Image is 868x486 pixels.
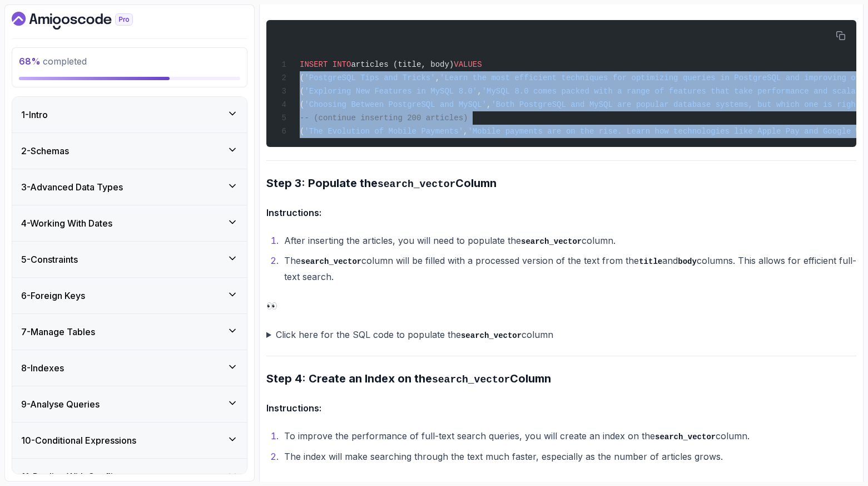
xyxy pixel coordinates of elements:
h3: 8 - Indexes [21,361,64,375]
h3: 10 - Conditional Expressions [21,434,136,447]
span: , [435,73,440,82]
li: The column will be filled with a processed version of the text from the and columns. This allows ... [281,253,856,284]
span: 'Choosing Between PostgreSQL and MySQL' [304,100,487,109]
code: search_vector [432,374,510,385]
span: -- (continue inserting 200 articles) [300,114,468,122]
button: 3-Advanced Data Types [12,169,247,205]
code: search_vector [521,237,582,246]
h3: 11 - Dealing With Conflicts [21,470,125,483]
h3: 9 - Analyse Queries [21,397,100,411]
span: completed [19,56,87,67]
span: ( [300,87,304,96]
span: 'The Evolution of Mobile Payments' [304,127,463,136]
span: , [463,127,468,136]
button: 6-Foreign Keys [12,278,247,313]
h4: Instructions: [266,401,856,415]
summary: Click here for the SQL code to populate thesearch_vectorcolumn [266,327,856,343]
h3: 3 - Advanced Data Types [21,180,123,194]
h3: 4 - Working With Dates [21,217,112,230]
span: VALUES [454,60,482,69]
span: articles (title, body) [351,60,454,69]
button: 8-Indexes [12,350,247,386]
span: 'Exploring New Features in MySQL 8.0' [304,87,477,96]
span: 'PostgreSQL Tips and Tricks' [304,73,435,82]
h3: 5 - Constraints [21,253,78,266]
li: After inserting the articles, you will need to populate the column. [281,233,856,249]
span: , [487,100,491,109]
button: 4-Working With Dates [12,205,247,241]
li: The index will make searching through the text much faster, especially as the number of articles ... [281,449,856,464]
code: search_vector [461,331,522,340]
code: search_vector [301,257,361,266]
button: 2-Schemas [12,133,247,169]
code: search_vector [655,433,716,441]
span: ( [300,127,304,136]
button: 7-Manage Tables [12,314,247,350]
button: 9-Analyse Queries [12,386,247,422]
span: ( [300,100,304,109]
strong: Step 4: Create an Index on the Column [266,372,551,385]
a: Dashboard [12,12,158,30]
h4: Instructions: [266,206,856,219]
h3: 7 - Manage Tables [21,325,95,338]
code: body [678,257,697,266]
span: ( [300,73,304,82]
button: 1-Intro [12,97,247,132]
h3: 1 - Intro [21,108,48,121]
button: 5-Constraints [12,242,247,277]
span: 68 % [19,56,41,67]
strong: Step 3: Populate the Column [266,176,497,190]
code: title [639,257,662,266]
h3: 2 - Schemas [21,144,69,158]
span: , [477,87,482,96]
h3: 6 - Foreign Keys [21,289,85,302]
button: 10-Conditional Expressions [12,423,247,458]
p: 👀 [266,298,856,313]
li: To improve the performance of full-text search queries, you will create an index on the column. [281,428,856,444]
code: search_vector [378,179,455,190]
span: INSERT INTO [300,60,351,69]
